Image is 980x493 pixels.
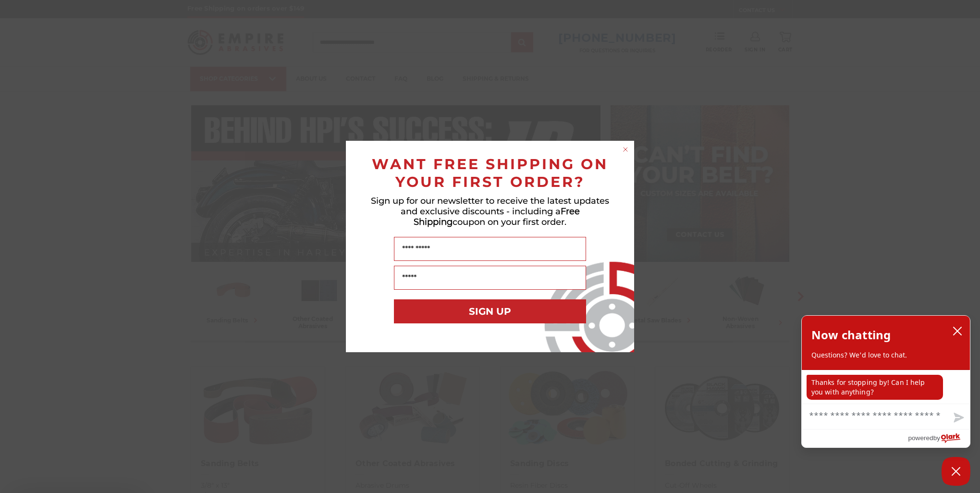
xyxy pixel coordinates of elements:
[811,350,960,360] p: Questions? We'd love to chat.
[807,375,943,400] p: Thanks for stopping by! Can I help you with anything?
[414,206,580,227] span: Free Shipping
[394,299,586,323] button: SIGN UP
[811,325,891,345] h2: Now chatting
[950,324,965,338] button: close chatbox
[621,145,630,154] button: Close dialog
[802,370,970,404] div: chat
[371,196,609,227] span: Sign up for our newsletter to receive the latest updates and exclusive discounts - including a co...
[942,457,970,486] button: Close Chatbox
[908,430,970,447] a: Powered by Olark
[946,407,970,429] button: Send message
[908,432,933,444] span: powered
[801,315,970,448] div: olark chatbox
[372,155,608,191] span: WANT FREE SHIPPING ON YOUR FIRST ORDER?
[933,432,940,444] span: by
